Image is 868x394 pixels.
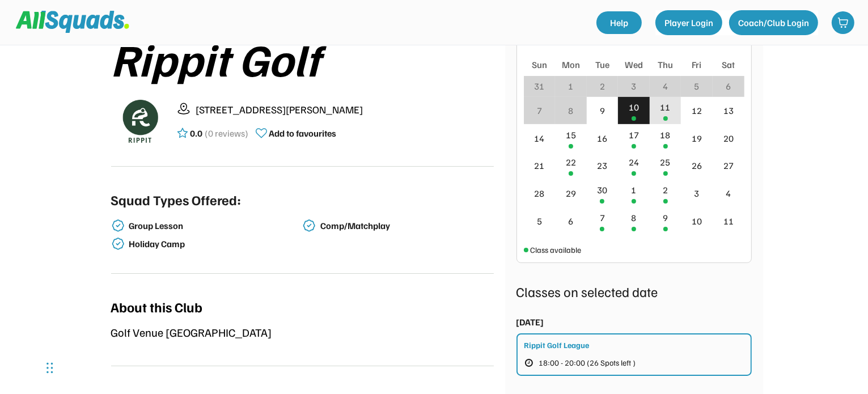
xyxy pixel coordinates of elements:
[524,355,654,370] button: 18:00 - 20:00 (26 Spots left )
[837,17,849,28] img: shopping-cart-01%20%281%29.svg
[629,155,639,169] div: 24
[723,132,734,145] div: 20
[723,159,734,172] div: 27
[566,187,576,200] div: 29
[729,10,818,35] button: Coach/Club Login
[302,219,316,232] img: check-verified-01.svg
[660,100,671,114] div: 11
[722,58,735,71] div: Sat
[597,183,607,197] div: 30
[692,214,702,228] div: 10
[695,187,700,200] div: 3
[726,187,731,200] div: 4
[539,359,636,367] span: 18:00 - 20:00 (26 Spots left )
[524,339,590,351] div: Rippit Golf League
[111,324,494,341] div: Golf Venue [GEOGRAPHIC_DATA]
[111,189,242,210] div: Squad Types Offered:
[723,104,734,117] div: 13
[129,239,300,249] div: Holiday Camp
[568,79,573,93] div: 1
[629,100,639,114] div: 10
[320,221,492,231] div: Comp/Matchplay
[695,79,700,93] div: 5
[625,58,643,71] div: Wed
[190,126,203,140] div: 0.0
[631,183,636,197] div: 1
[660,155,671,169] div: 25
[129,221,300,231] div: Group Lesson
[566,128,576,142] div: 15
[600,79,605,93] div: 2
[534,159,544,172] div: 21
[531,244,582,256] div: Class available
[663,79,668,93] div: 4
[597,159,607,172] div: 23
[269,126,337,140] div: Add to favourites
[516,281,752,302] div: Classes on selected date
[196,102,494,117] div: [STREET_ADDRESS][PERSON_NAME]
[631,211,636,224] div: 8
[566,155,576,169] div: 22
[692,159,702,172] div: 26
[692,104,702,117] div: 12
[516,315,544,329] div: [DATE]
[663,183,668,197] div: 2
[534,79,544,93] div: 31
[660,128,671,142] div: 18
[629,128,639,142] div: 17
[111,296,203,317] div: About this Club
[111,92,168,149] img: Rippitlogov2_green.png
[537,104,542,117] div: 7
[726,79,731,93] div: 6
[600,104,605,117] div: 9
[723,214,734,228] div: 11
[534,187,544,200] div: 28
[655,10,722,35] button: Player Login
[534,132,544,145] div: 14
[111,33,494,83] div: Rippit Golf
[597,132,607,145] div: 16
[595,58,609,71] div: Tue
[562,58,580,71] div: Mon
[692,132,702,145] div: 19
[16,11,129,32] img: Squad%20Logo.svg
[568,214,573,228] div: 6
[600,211,605,224] div: 7
[532,58,547,71] div: Sun
[205,126,249,140] div: (0 reviews)
[568,104,573,117] div: 8
[111,237,125,251] img: check-verified-01.svg
[663,211,668,224] div: 9
[692,58,702,71] div: Fri
[596,11,642,34] a: Help
[537,214,542,228] div: 5
[631,79,636,93] div: 3
[658,58,673,71] div: Thu
[111,219,125,232] img: check-verified-01.svg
